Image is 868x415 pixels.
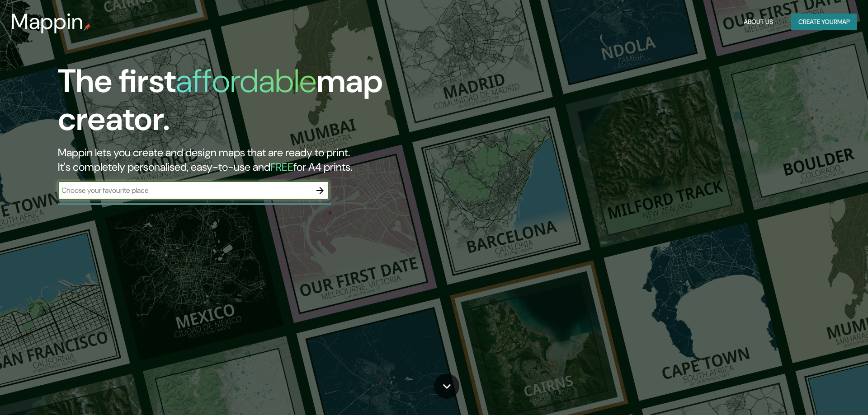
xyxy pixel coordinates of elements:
[176,60,316,102] h1: affordable
[270,160,293,174] h5: FREE
[740,14,777,30] button: About Us
[58,185,311,196] input: Choose your favourite place
[58,62,492,145] h1: The first map creator.
[11,9,84,34] h3: Mappin
[84,23,91,31] img: mappin-pin
[791,14,857,30] button: Create yourmap
[58,145,492,174] h2: Mappin lets you create and design maps that are ready to print. It's completely personalised, eas...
